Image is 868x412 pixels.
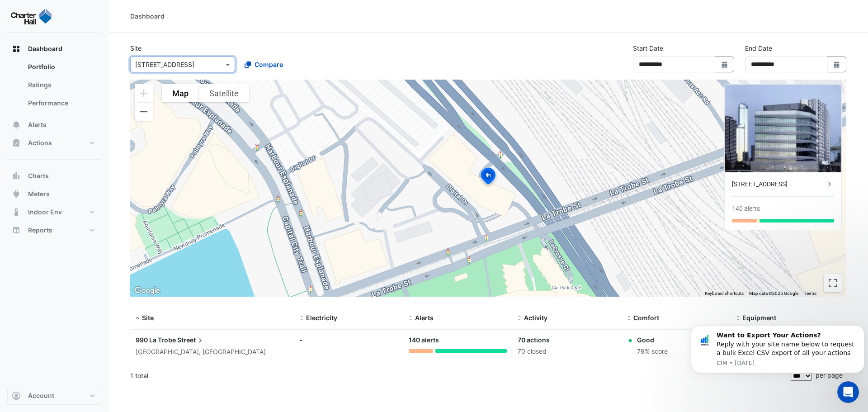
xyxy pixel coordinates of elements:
span: Indoor Env [28,208,62,217]
a: Performance [21,94,101,112]
span: Map data ©2025 Google [749,291,798,296]
div: 140 alerts [409,335,507,346]
button: Toggle fullscreen view [824,274,842,292]
span: Actions [28,138,52,147]
div: Dashboard [130,11,165,21]
button: Show street map [162,84,199,102]
a: 70 actions [518,336,550,344]
app-icon: Actions [12,138,21,147]
a: Open this area in Google Maps (opens a new window) [132,285,162,297]
button: Alerts [7,116,101,134]
span: 990 La Trobe [136,336,176,344]
span: Comfort [633,314,659,322]
div: [STREET_ADDRESS] [732,180,825,189]
span: Site [142,314,154,322]
app-icon: Charts [12,171,21,180]
button: Reports [7,221,101,239]
span: Alerts [415,314,434,322]
div: 140 alerts [732,204,760,213]
span: Account [28,391,54,400]
button: Indoor Env [7,203,101,221]
iframe: Intercom notifications message [687,312,868,388]
span: Activity [524,314,547,322]
span: Charts [28,171,49,180]
app-icon: Indoor Env [12,208,21,217]
div: 79% score [637,346,668,357]
span: Reports [28,226,52,235]
button: Meters [7,185,101,203]
img: Google [132,285,162,297]
fa-icon: Select Date [721,61,729,68]
label: End Date [745,43,772,53]
div: 70 closed [518,346,616,357]
button: Keyboard shortcuts [705,290,744,297]
button: Zoom in [135,84,153,102]
div: 1 total [130,365,789,387]
iframe: Intercom live chat [837,381,859,403]
button: Compare [239,57,289,72]
label: Site [130,43,142,53]
span: Electricity [306,314,337,322]
fa-icon: Select Date [833,61,841,68]
button: Actions [7,134,101,152]
a: Ratings [21,76,101,94]
button: Charts [7,167,101,185]
span: Street [177,335,205,345]
img: Company Logo [11,7,52,25]
app-icon: Meters [12,189,21,199]
app-icon: Dashboard [12,44,21,53]
button: Account [7,387,101,405]
img: 990 La Trobe Street [725,85,841,172]
span: Alerts [28,120,47,129]
span: Compare [255,60,283,69]
div: - [300,335,398,345]
img: site-pin-selected.svg [478,166,498,188]
span: Dashboard [28,44,62,53]
button: Dashboard [7,40,101,58]
div: [GEOGRAPHIC_DATA], [GEOGRAPHIC_DATA] [136,347,289,357]
a: Terms [804,291,816,296]
button: Zoom out [135,103,153,121]
app-icon: Reports [12,226,21,235]
span: Meters [28,189,50,199]
div: Dashboard [7,58,101,116]
div: Good [637,335,668,345]
app-icon: Alerts [12,120,21,129]
button: Show satellite imagery [199,84,249,102]
a: Portfolio [21,58,101,76]
label: Start Date [633,43,663,53]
